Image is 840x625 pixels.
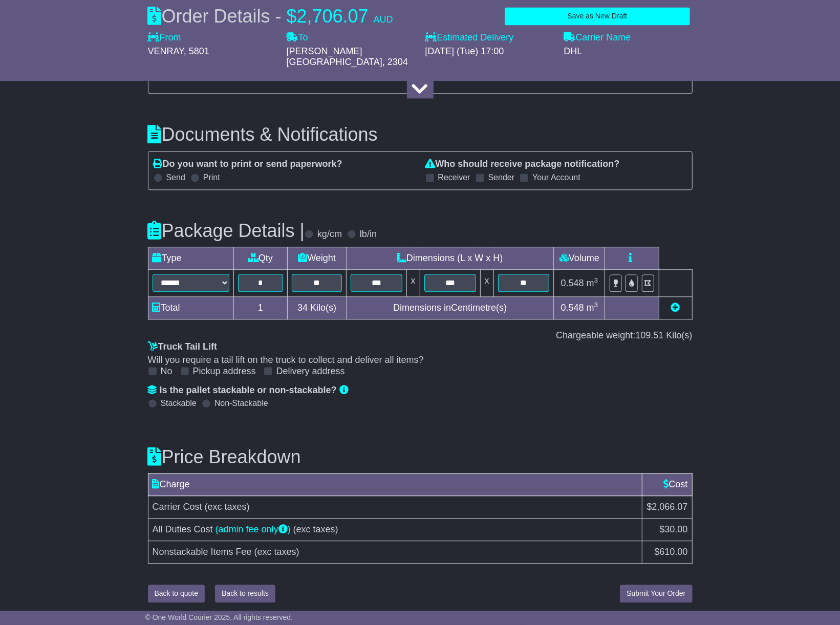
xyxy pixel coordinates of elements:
span: $ [287,6,297,27]
td: x [480,270,493,297]
span: , 2304 [382,57,408,67]
span: VENRAY [148,46,184,56]
button: Back to results [215,585,275,602]
label: To [287,32,308,44]
span: Is the pallet stackable or non-stackable? [160,385,337,395]
td: x [406,270,420,297]
label: Sender [488,173,515,182]
h3: Price Breakdown [148,447,693,467]
span: (exc taxes) [254,547,299,557]
span: (exc taxes) [293,524,338,534]
label: Truck Tail Lift [148,341,218,353]
td: Kilo(s) [288,297,347,319]
label: kg/cm [317,229,342,240]
div: [DATE] (Tue) 17:00 [425,46,554,57]
label: Estimated Delivery [425,32,554,44]
h3: Documents & Notifications [148,124,693,145]
span: , 5801 [184,46,209,56]
td: Dimensions in Centimetre(s) [346,297,554,319]
button: Back to quote [148,585,205,602]
h3: Package Details | [148,221,305,241]
span: All Duties Cost [153,524,213,534]
td: Cost [642,473,692,496]
span: $2,066.07 [647,502,687,512]
td: 1 [233,297,288,319]
td: Type [148,247,233,270]
span: 0.548 [561,278,584,288]
label: Receiver [438,173,470,182]
span: © One World Courier 2025. All rights reserved. [145,613,293,621]
button: Save as New Draft [505,7,690,25]
span: Submit Your Order [627,589,685,597]
span: m [587,278,598,288]
span: 2,706.07 [297,6,369,27]
td: Volume [554,247,605,270]
div: Order Details - [148,5,393,27]
td: Qty [233,247,288,270]
span: AUD [374,14,393,25]
label: Carrier Name [564,32,631,44]
label: Send [166,173,185,182]
label: lb/in [360,229,377,240]
span: $30.00 [659,524,687,534]
td: Charge [148,473,642,496]
label: Pickup address [193,366,256,377]
span: Carrier Cost [153,502,202,512]
a: Add new item [671,303,680,313]
sup: 3 [594,276,598,284]
div: Will you require a tail lift on the truck to collect and deliver all items? [148,355,693,366]
button: Submit Your Order [620,585,692,602]
label: From [148,32,181,44]
label: Your Account [532,173,580,182]
label: Who should receive package notification? [425,159,620,170]
span: 109.51 [635,330,663,340]
div: Chargeable weight: Kilo(s) [148,330,693,341]
span: m [587,303,598,313]
span: [PERSON_NAME][GEOGRAPHIC_DATA] [287,46,382,68]
label: Stackable [161,398,197,408]
span: 0.548 [561,303,584,313]
span: Nonstackable Items Fee [153,547,252,557]
td: Total [148,297,233,319]
label: No [161,366,173,377]
a: (admin fee only) [216,524,291,534]
td: Weight [288,247,347,270]
span: $610.00 [654,547,687,557]
td: Dimensions (L x W x H) [346,247,554,270]
sup: 3 [594,301,598,309]
label: Do you want to print or send paperwork? [154,159,342,170]
span: (exc taxes) [205,502,250,512]
label: Print [203,173,220,182]
div: DHL [564,46,693,57]
label: Delivery address [276,366,345,377]
span: 34 [297,303,308,313]
label: Non-Stackable [214,398,268,408]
